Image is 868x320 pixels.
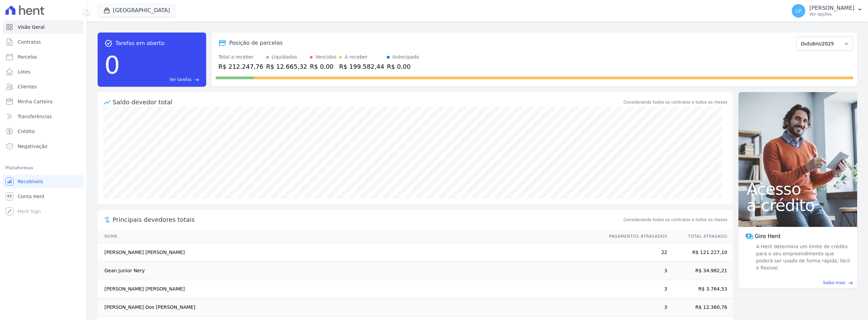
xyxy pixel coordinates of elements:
div: R$ 0,00 [310,62,336,71]
div: R$ 212.247,76 [218,62,263,71]
button: LP [PERSON_NAME] Ver opções [786,1,868,20]
span: Saiba mais [823,280,845,286]
span: Recebíveis [18,178,43,185]
p: Ver opções [809,12,854,17]
span: Giro Hent [755,232,781,240]
a: Transferências [3,110,84,123]
span: Conta Hent [18,193,44,200]
div: A receber [344,54,368,61]
span: Clientes [18,83,37,90]
span: Transferências [18,113,52,120]
th: Pagamentos Atrasados [603,230,668,243]
span: Negativação [18,143,47,150]
a: Visão Geral [3,20,84,34]
td: 22 [603,243,668,262]
div: Total a receber [218,54,263,61]
a: Parcelas [3,50,84,64]
a: Recebíveis [3,175,84,188]
td: R$ 34.982,21 [668,262,733,280]
th: Nome [98,230,603,243]
span: task_alt [104,39,113,47]
a: Clientes [3,80,84,93]
div: Plataformas [5,164,81,172]
td: 3 [603,298,668,317]
span: Principais devedores totais [113,215,622,224]
td: Gean Junior Nery [98,262,603,280]
a: Lotes [3,65,84,79]
span: A Hent determina um limite de crédito para o seu empreendimento que poderá ser usado de forma ráp... [755,243,850,272]
div: R$ 12.665,32 [266,62,307,71]
span: Considerando todos os contratos e todos os meses [624,217,727,223]
div: R$ 199.582,44 [339,62,384,71]
span: Visão Geral [18,24,45,30]
span: Minha Carteira [18,98,53,105]
span: Parcelas [18,54,37,60]
span: Tarefas em aberto [115,39,164,47]
div: Liquidados [272,54,297,61]
td: 3 [603,280,668,298]
div: Posição de parcelas [229,39,283,47]
span: Crédito [18,128,35,135]
td: 3 [603,262,668,280]
a: Crédito [3,125,84,138]
div: R$ 0,00 [387,62,419,71]
a: Minha Carteira [3,95,84,108]
span: east [194,77,199,82]
div: Vencidos [315,54,336,61]
td: [PERSON_NAME] [PERSON_NAME] [98,243,603,262]
span: LP [796,8,801,13]
td: R$ 3.764,53 [668,280,733,298]
div: Considerando todos os contratos e todos os meses [624,99,727,105]
span: east [848,280,853,285]
span: Lotes [18,68,31,75]
a: Saiba mais east [743,280,853,286]
p: [PERSON_NAME] [809,5,854,12]
td: [PERSON_NAME] [PERSON_NAME] [98,280,603,298]
span: Ver tarefas [170,77,192,83]
td: [PERSON_NAME] Dos [PERSON_NAME] [98,298,603,317]
th: Total Atrasado [668,230,733,243]
div: 0 [104,47,120,83]
div: Antecipado [392,54,419,61]
a: Conta Hent [3,190,84,203]
button: [GEOGRAPHIC_DATA] [98,4,176,17]
a: Negativação [3,140,84,153]
a: Ver tarefas east [123,77,199,83]
a: Contratos [3,35,84,49]
td: R$ 121.227,10 [668,243,733,262]
span: Acesso [747,181,849,197]
div: Saldo devedor total [113,98,622,107]
span: a crédito [747,197,849,213]
span: Contratos [18,39,41,45]
td: R$ 12.360,76 [668,298,733,317]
